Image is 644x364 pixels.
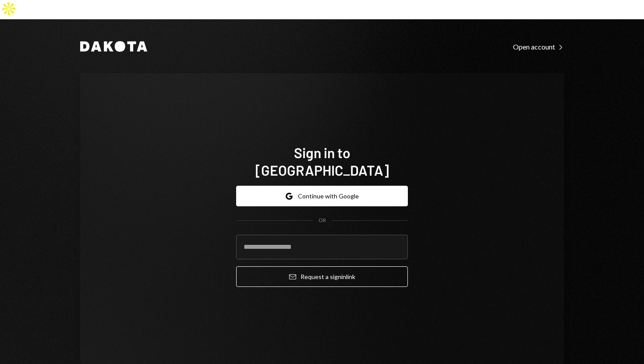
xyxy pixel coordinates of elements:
[236,144,408,179] h1: Sign in to [GEOGRAPHIC_DATA]
[236,266,408,287] button: Request a signinlink
[513,42,564,51] a: Open account
[513,42,564,51] div: Open account
[236,186,408,206] button: Continue with Google
[318,217,326,224] div: OR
